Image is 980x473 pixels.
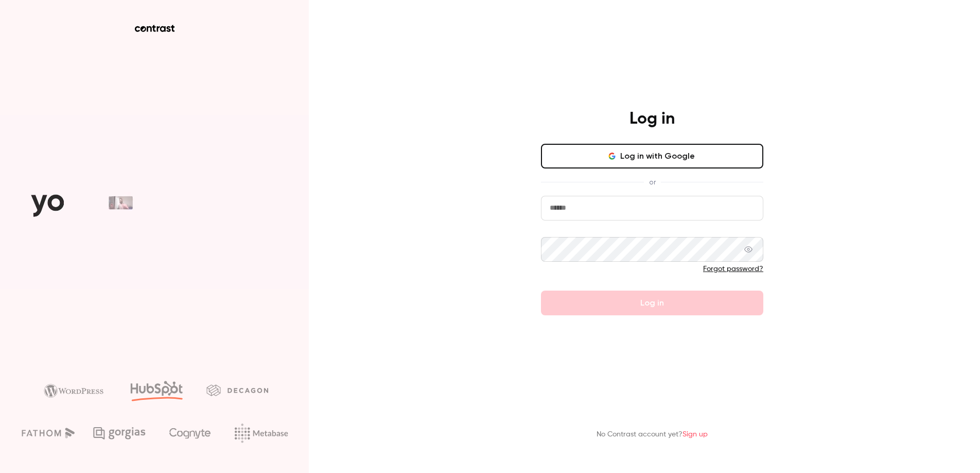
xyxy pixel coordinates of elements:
h4: Log in [629,109,675,129]
p: No Contrast account yet? [597,429,708,440]
img: decagon [206,384,268,396]
a: Sign up [682,431,708,438]
a: Forgot password? [703,265,763,273]
button: Log in with Google [541,144,763,168]
span: or [644,177,661,188]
